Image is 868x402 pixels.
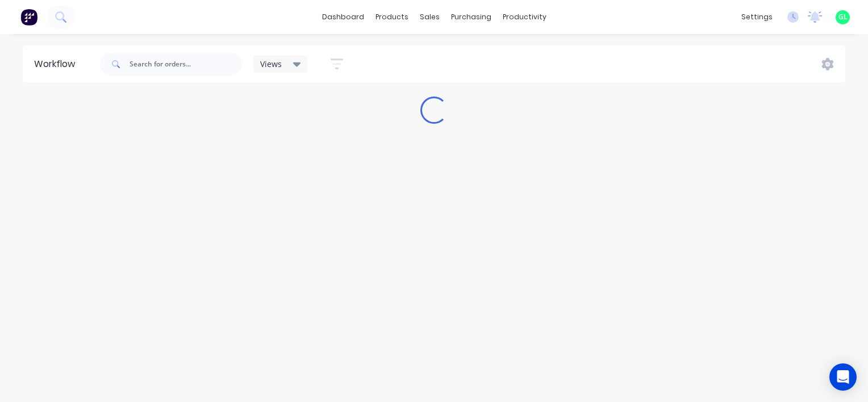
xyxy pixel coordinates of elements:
[130,53,242,76] input: Search for orders...
[316,9,370,26] a: dashboard
[829,363,857,391] div: Open Intercom Messenger
[414,9,445,26] div: sales
[260,58,282,70] span: Views
[34,57,81,71] div: Workflow
[736,9,778,26] div: settings
[445,9,497,26] div: purchasing
[370,9,414,26] div: products
[497,9,552,26] div: productivity
[20,9,37,26] img: Factory
[838,12,848,22] span: GL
